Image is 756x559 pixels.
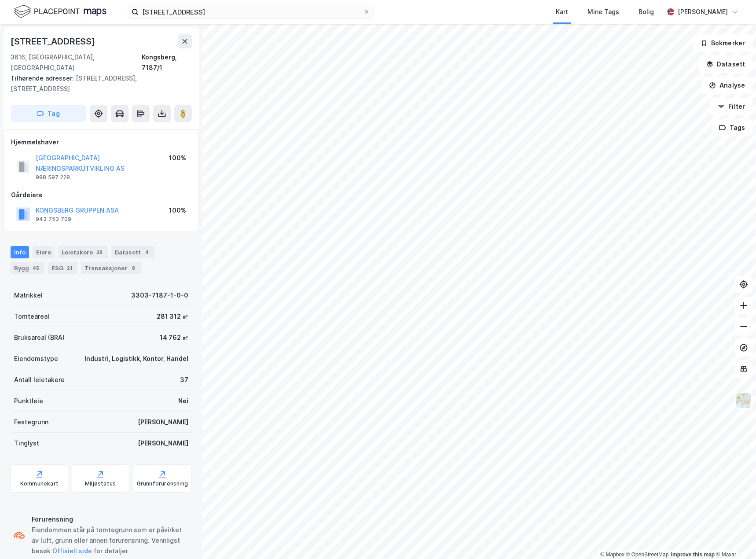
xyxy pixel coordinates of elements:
[36,174,70,181] div: 988 597 228
[48,262,77,274] div: ESG
[710,98,752,115] button: Filter
[712,119,752,136] button: Tags
[11,190,191,200] div: Gårdeiere
[671,552,715,558] a: Improve this map
[11,74,76,82] span: Tilhørende adresser:
[14,353,58,364] div: Eiendomstype
[14,438,39,449] div: Tinglyst
[11,52,142,73] div: 3616, [GEOGRAPHIC_DATA], [GEOGRAPHIC_DATA]
[14,375,65,385] div: Antall leietakere
[699,55,752,73] button: Datasett
[678,7,728,17] div: [PERSON_NAME]
[14,4,106,19] img: logo.f888ab2527a4732fd821a326f86c7f29.svg
[131,290,188,301] div: 3303-7187-1-0-0
[11,246,29,258] div: Info
[639,7,654,17] div: Bolig
[138,438,188,449] div: [PERSON_NAME]
[11,34,97,48] div: [STREET_ADDRESS]
[14,311,49,322] div: Tomteareal
[139,5,363,18] input: Søk på adresse, matrikkel, gårdeiere, leietakere eller personer
[32,514,188,525] div: Forurensning
[33,246,55,258] div: Eiere
[712,517,756,559] div: Kontrollprogram for chat
[157,311,188,322] div: 281 312 ㎡
[169,153,186,163] div: 100%
[138,417,188,427] div: [PERSON_NAME]
[95,248,104,257] div: 38
[14,396,43,406] div: Punktleie
[81,262,141,274] div: Transaksjoner
[693,34,752,52] button: Bokmerker
[31,264,41,272] div: 45
[142,52,192,73] div: Kongsberg, 7187/1
[11,73,185,94] div: [STREET_ADDRESS], [STREET_ADDRESS]
[14,417,48,427] div: Festegrunn
[556,7,568,17] div: Kart
[11,105,86,122] button: Tag
[58,246,108,258] div: Leietakere
[32,525,188,556] div: Eiendommen står på tomtegrunn som er påvirket av luft, grunn eller annen forurensning. Vennligst ...
[14,332,65,343] div: Bruksareal (BRA)
[587,7,619,17] div: Mine Tags
[701,77,752,94] button: Analyse
[626,552,669,558] a: OpenStreetMap
[600,552,624,558] a: Mapbox
[143,248,151,257] div: 4
[84,353,188,364] div: Industri, Logistikk, Kontor, Handel
[180,375,188,385] div: 37
[129,264,138,272] div: 8
[65,264,74,272] div: 21
[36,216,71,223] div: 943 753 709
[11,262,44,274] div: Bygg
[85,480,116,487] div: Miljøstatus
[14,290,43,301] div: Matrikkel
[11,137,191,147] div: Hjemmelshaver
[137,480,188,487] div: Grunnforurensning
[169,205,186,216] div: 100%
[20,480,59,487] div: Kommunekart
[735,392,752,409] img: Z
[712,517,756,559] iframe: Chat Widget
[111,246,155,258] div: Datasett
[178,396,188,406] div: Nei
[160,332,188,343] div: 14 762 ㎡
